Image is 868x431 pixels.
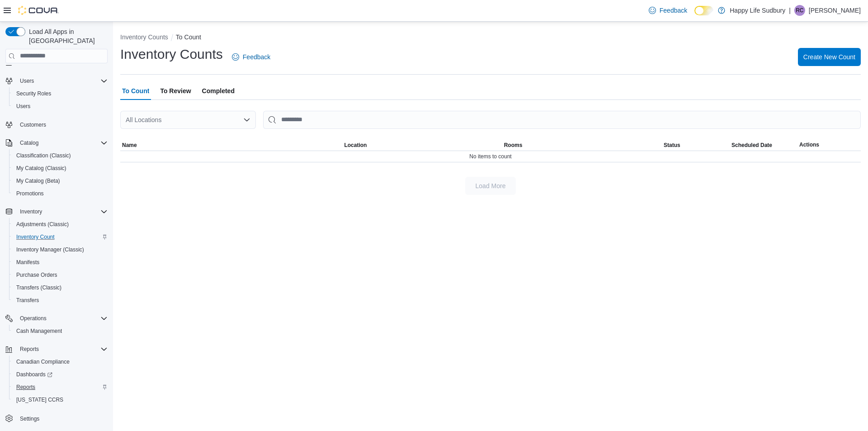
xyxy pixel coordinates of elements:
[662,140,730,151] button: Status
[228,48,274,66] a: Feedback
[9,281,111,294] button: Transfers (Classic)
[13,219,108,230] span: Adjustments (Classic)
[16,103,30,110] span: Users
[13,282,108,293] span: Transfers (Classic)
[13,188,47,199] a: Promotions
[20,121,46,128] span: Customers
[9,325,111,337] button: Cash Management
[13,163,108,174] span: My Catalog (Classic)
[9,162,111,175] button: My Catalog (Classic)
[13,232,108,242] span: Inventory Count
[13,394,67,405] a: [US_STATE] CCRS
[9,355,111,368] button: Canadian Compliance
[20,346,39,353] span: Reports
[16,284,61,291] span: Transfers (Classic)
[120,45,223,63] h1: Inventory Counts
[16,152,71,159] span: Classification (Classic)
[13,382,108,393] span: Reports
[13,257,43,268] a: Manifests
[160,82,191,100] span: To Review
[9,269,111,281] button: Purchase Orders
[16,90,51,97] span: Security Roles
[9,381,111,393] button: Reports
[202,82,235,100] span: Completed
[16,221,69,228] span: Adjustments (Classic)
[13,270,61,280] a: Purchase Orders
[476,181,506,190] span: Load More
[16,246,84,253] span: Inventory Manager (Classic)
[25,27,108,45] span: Load All Apps in [GEOGRAPHIC_DATA]
[243,116,250,123] button: Open list of options
[120,33,861,43] nav: An example of EuiBreadcrumbs
[13,326,66,336] a: Cash Management
[16,190,44,197] span: Promotions
[20,77,34,85] span: Users
[16,344,42,355] button: Reports
[13,356,73,367] a: Canadian Compliance
[798,48,861,66] button: Create New Count
[13,295,42,306] a: Transfers
[13,219,72,230] a: Adjustments (Classic)
[796,5,803,16] span: RC
[16,233,55,241] span: Inventory Count
[13,244,88,255] a: Inventory Manager (Classic)
[13,369,56,380] a: Dashboards
[13,175,108,186] span: My Catalog (Beta)
[2,137,111,149] button: Catalog
[16,412,108,424] span: Settings
[9,294,111,307] button: Transfers
[2,312,111,325] button: Operations
[16,259,39,266] span: Manifests
[13,175,64,186] a: My Catalog (Beta)
[13,356,108,367] span: Canadian Compliance
[263,111,861,129] input: This is a search bar. After typing your query, hit enter to filter the results lower in the page.
[9,187,111,200] button: Promotions
[789,5,791,16] p: |
[13,295,108,306] span: Transfers
[13,101,108,112] span: Users
[13,150,108,161] span: Classification (Classic)
[13,270,108,280] span: Purchase Orders
[16,206,108,217] span: Inventory
[243,52,270,62] span: Feedback
[122,82,149,100] span: To Count
[9,175,111,187] button: My Catalog (Beta)
[9,100,111,113] button: Users
[120,140,342,151] button: Name
[799,141,819,148] span: Actions
[16,396,63,403] span: [US_STATE] CCRS
[16,384,35,391] span: Reports
[9,368,111,381] a: Dashboards
[13,88,55,99] a: Security Roles
[803,52,855,62] span: Create New Count
[13,101,34,112] a: Users
[16,413,43,424] a: Settings
[342,140,502,151] button: Location
[469,153,511,160] span: No items to count
[16,119,50,130] a: Customers
[13,188,108,199] span: Promotions
[9,149,111,162] button: Classification (Classic)
[16,137,42,148] button: Catalog
[809,5,861,16] p: [PERSON_NAME]
[16,313,50,324] button: Operations
[18,6,59,15] img: Cova
[731,142,772,149] span: Scheduled Date
[9,393,111,406] button: [US_STATE] CCRS
[504,142,523,149] span: Rooms
[794,5,805,16] div: Roxanne Coutu
[16,177,60,185] span: My Catalog (Beta)
[16,271,57,279] span: Purchase Orders
[344,142,367,149] span: Location
[694,6,713,15] input: Dark Mode
[664,142,680,149] span: Status
[9,231,111,243] button: Inventory Count
[13,394,108,405] span: Washington CCRS
[13,163,70,174] a: My Catalog (Classic)
[20,315,47,322] span: Operations
[2,343,111,355] button: Reports
[13,232,58,242] a: Inventory Count
[20,208,42,215] span: Inventory
[13,244,108,255] span: Inventory Manager (Classic)
[16,327,62,335] span: Cash Management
